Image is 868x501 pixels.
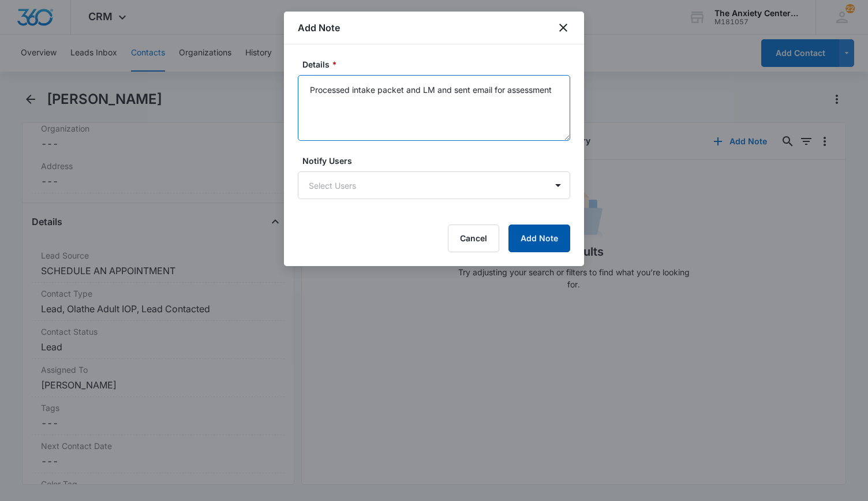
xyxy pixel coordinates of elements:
textarea: Processed intake packet and LM and sent email for assessment [298,75,570,141]
label: Details [302,58,575,70]
label: Notify Users [302,155,575,167]
button: Add Note [508,225,570,252]
button: close [556,21,570,35]
h1: Add Note [298,21,340,35]
button: Cancel [448,225,499,252]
